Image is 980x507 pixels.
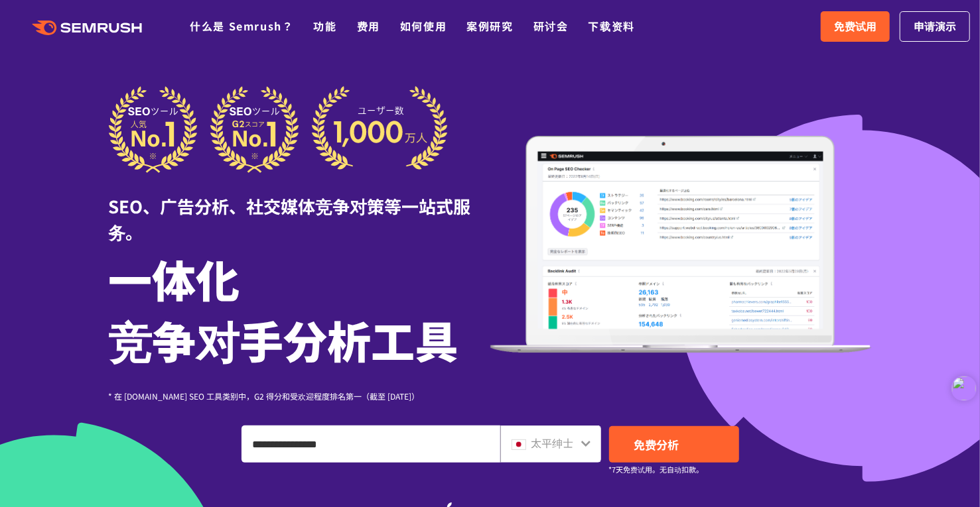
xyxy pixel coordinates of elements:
font: 免费分析 [634,436,679,453]
font: 一体化 [109,247,240,310]
a: 什么是 Semrush？ [190,18,293,34]
a: 费用 [357,18,380,34]
a: 案例研究 [466,18,513,34]
a: 如何使用 [400,18,447,34]
font: SEO、广告分析、社交媒体竞争对策等一站式服务。 [109,194,471,244]
font: 太平绅士 [531,435,574,451]
a: 免费试用 [821,11,890,42]
a: 功能 [314,18,337,34]
font: 免费试用 [834,18,876,34]
a: 研讨会 [533,18,569,34]
font: *7天免费试用。无自动扣款。 [609,464,704,475]
input: 输入域名、关键字或 URL [242,426,500,462]
font: 申请演示 [914,18,956,34]
a: 免费分析 [609,426,739,463]
a: 申请演示 [900,11,970,42]
a: 下载资料 [589,18,635,34]
font: * 在 [DOMAIN_NAME] SEO 工具类别中，G2 得分和受欢迎程度排名第一（截至 [DATE]） [109,390,420,402]
font: 竞争对手分析工具 [109,308,459,371]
